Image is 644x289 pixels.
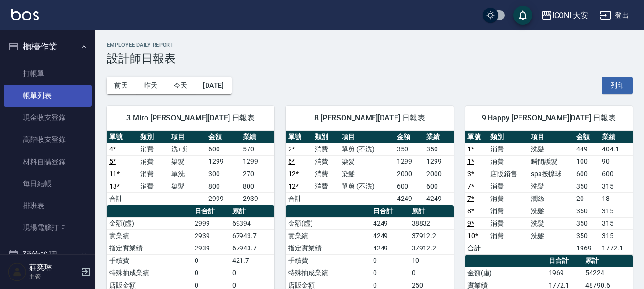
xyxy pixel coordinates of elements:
[29,263,78,272] h5: 莊奕琳
[339,143,395,155] td: 單剪 (不洗)
[395,192,424,205] td: 4249
[488,168,528,180] td: 店販銷售
[546,267,583,279] td: 1969
[465,131,488,143] th: 單號
[286,267,370,279] td: 特殊抽成業績
[600,217,633,229] td: 315
[488,143,528,155] td: 消費
[574,229,600,242] td: 350
[192,242,230,254] td: 2939
[169,143,206,155] td: 洗+剪
[240,155,275,168] td: 1299
[395,131,424,143] th: 金額
[574,143,600,155] td: 449
[286,192,312,205] td: 合計
[4,63,92,85] a: 打帳單
[8,262,27,281] img: Person
[574,192,600,205] td: 20
[339,131,395,143] th: 項目
[488,229,528,242] td: 消費
[424,180,454,192] td: 600
[138,168,169,180] td: 消費
[488,155,528,168] td: 消費
[4,243,92,268] button: 預約管理
[138,180,169,192] td: 消費
[529,168,574,180] td: spa按擵球
[4,195,92,217] a: 排班表
[230,205,275,218] th: 累計
[339,168,395,180] td: 染髮
[529,155,574,168] td: 瞬間護髮
[169,180,206,192] td: 染髮
[409,267,454,279] td: 0
[488,180,528,192] td: 消費
[4,151,92,173] a: 材料自購登錄
[230,242,275,254] td: 67943.7
[286,217,370,229] td: 金額(虛)
[107,77,136,94] button: 前天
[529,131,574,143] th: 項目
[600,242,633,254] td: 1772.1
[230,254,275,267] td: 421.7
[395,143,424,155] td: 350
[339,180,395,192] td: 單剪 (不洗)
[286,131,453,205] table: a dense table
[602,77,633,94] button: 列印
[424,143,454,155] td: 350
[409,217,454,229] td: 38832
[4,173,92,195] a: 每日結帳
[4,129,92,150] a: 高階收支登錄
[107,267,192,279] td: 特殊抽成業績
[312,143,339,155] td: 消費
[529,143,574,155] td: 洗髮
[107,131,274,205] table: a dense table
[107,229,192,242] td: 實業績
[513,6,532,25] button: save
[138,131,169,143] th: 類別
[371,229,409,242] td: 4249
[409,254,454,267] td: 10
[424,168,454,180] td: 2000
[4,34,92,59] button: 櫃檯作業
[583,267,633,279] td: 54224
[206,143,240,155] td: 600
[371,217,409,229] td: 4249
[206,155,240,168] td: 1299
[371,254,409,267] td: 0
[136,77,166,94] button: 昨天
[574,217,600,229] td: 350
[312,168,339,180] td: 消費
[4,85,92,107] a: 帳單列表
[546,255,583,267] th: 日合計
[529,180,574,192] td: 洗髮
[552,10,589,21] div: ICONI 大安
[192,217,230,229] td: 2999
[529,205,574,217] td: 洗髮
[240,192,275,205] td: 2939
[574,155,600,168] td: 100
[312,131,339,143] th: 類別
[574,205,600,217] td: 350
[488,217,528,229] td: 消費
[11,9,39,20] img: Logo
[424,131,454,143] th: 業績
[600,229,633,242] td: 315
[240,143,275,155] td: 570
[4,217,92,239] a: 現場電腦打卡
[206,180,240,192] td: 800
[395,168,424,180] td: 2000
[600,155,633,168] td: 90
[4,107,92,129] a: 現金收支登錄
[169,155,206,168] td: 染髮
[537,6,592,25] button: ICONI 大安
[107,52,633,65] h3: 設計師日報表
[312,180,339,192] td: 消費
[107,42,633,48] h2: Employee Daily Report
[395,155,424,168] td: 1299
[192,205,230,218] th: 日合計
[240,131,275,143] th: 業績
[230,267,275,279] td: 0
[488,131,528,143] th: 類別
[192,229,230,242] td: 2939
[169,168,206,180] td: 單洗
